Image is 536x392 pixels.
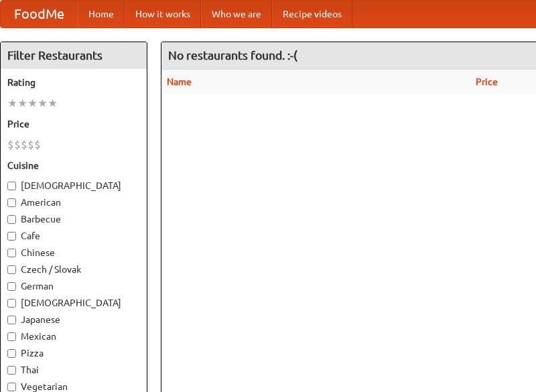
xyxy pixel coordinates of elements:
input: Mexican [7,332,16,341]
input: Thai [7,366,16,375]
li: $ [27,137,34,152]
input: American [7,198,16,207]
label: [DEMOGRAPHIC_DATA] [7,296,140,310]
h5: Price [7,117,140,131]
h5: Rating [7,76,140,89]
input: Czech / Slovak [7,265,16,274]
input: Japanese [7,316,16,324]
input: Vegetarian [7,383,16,391]
input: Cafe [7,232,16,241]
label: [DEMOGRAPHIC_DATA] [7,179,140,192]
li: $ [34,137,41,152]
li: $ [7,137,14,152]
label: Barbecue [7,212,140,226]
li: ★ [27,96,38,111]
label: American [7,196,140,209]
label: Czech / Slovak [7,263,140,276]
label: Pizza [7,346,140,360]
label: Cafe [7,229,140,243]
input: Pizza [7,349,16,358]
label: Chinese [7,246,140,259]
li: $ [14,137,21,152]
li: ★ [48,96,58,111]
li: ★ [7,96,17,111]
li: $ [21,137,27,152]
a: Recipe videos [272,1,352,27]
label: German [7,279,140,293]
h5: Cuisine [7,159,140,172]
input: Barbecue [7,215,16,224]
a: Home [78,1,125,27]
label: Thai [7,363,140,377]
label: Japanese [7,313,140,326]
a: Who we are [201,1,272,27]
input: [DEMOGRAPHIC_DATA] [7,182,16,190]
h4: Filter Restaurants [1,42,147,69]
input: German [7,282,16,291]
input: [DEMOGRAPHIC_DATA] [7,299,16,308]
a: Price [476,76,498,87]
input: Chinese [7,249,16,257]
li: ★ [38,96,48,111]
label: Mexican [7,330,140,343]
a: How it works [125,1,201,27]
a: Name [167,76,192,87]
ng-pluralize: No restaurants found. :-( [168,49,297,62]
a: FoodMe [1,1,78,27]
li: ★ [17,96,27,111]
